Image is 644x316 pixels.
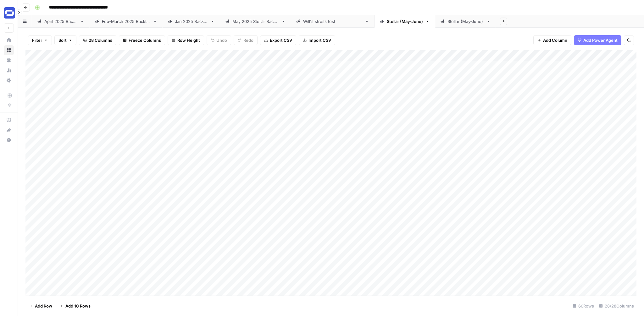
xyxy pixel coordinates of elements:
[4,125,14,135] div: What's new?
[65,303,91,309] span: Add 10 Rows
[435,15,496,28] a: Stellar (May-June)
[291,15,375,28] a: [PERSON_NAME]'s stress test
[177,37,200,43] span: Row Height
[32,15,90,28] a: [DATE] Backlinks
[129,37,161,43] span: Freeze Columns
[4,115,14,125] a: AirOps Academy
[4,55,14,65] a: Your Data
[207,35,231,45] button: Undo
[119,35,165,45] button: Freeze Columns
[447,18,484,25] div: Stellar (May-June)
[232,18,279,25] div: [DATE] Stellar Backlinks
[260,35,296,45] button: Export CSV
[299,35,335,45] button: Import CSV
[4,5,14,21] button: Workspace: Synthesia
[4,125,14,135] button: What's new?
[308,37,331,43] span: Import CSV
[56,301,94,311] button: Add 10 Rows
[597,301,636,311] div: 28/28 Columns
[387,18,423,25] div: Stellar (May-June)
[89,37,112,43] span: 28 Columns
[175,18,208,25] div: [DATE] Backlinks
[570,301,597,311] div: 60 Rows
[44,18,77,25] div: [DATE] Backlinks
[220,15,291,28] a: [DATE] Stellar Backlinks
[375,15,435,28] a: Stellar (May-June)
[4,135,14,145] button: Help + Support
[28,35,52,45] button: Filter
[4,65,14,75] a: Usage
[4,35,14,45] a: Home
[54,35,76,45] button: Sort
[4,75,14,85] a: Settings
[4,45,14,55] a: Browse
[270,37,292,43] span: Export CSV
[216,37,227,43] span: Undo
[58,37,67,43] span: Sort
[90,15,163,28] a: [DATE]-[DATE] Backlinks
[102,18,150,25] div: [DATE]-[DATE] Backlinks
[79,35,116,45] button: 28 Columns
[168,35,204,45] button: Row Height
[163,15,220,28] a: [DATE] Backlinks
[583,37,618,43] span: Add Power Agent
[574,35,621,45] button: Add Power Agent
[4,7,15,19] img: Synthesia Logo
[32,37,42,43] span: Filter
[533,35,571,45] button: Add Column
[35,303,52,309] span: Add Row
[25,301,56,311] button: Add Row
[243,37,253,43] span: Redo
[303,18,362,25] div: [PERSON_NAME]'s stress test
[234,35,258,45] button: Redo
[543,37,567,43] span: Add Column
